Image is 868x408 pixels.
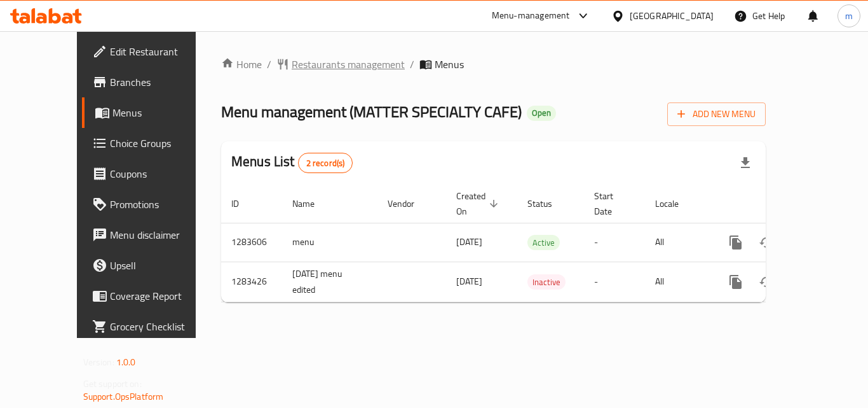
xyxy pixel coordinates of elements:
a: Menu disclaimer [82,220,222,250]
button: Change Status [751,227,782,258]
span: Version: [83,354,114,370]
li: / [410,57,414,72]
li: / [267,57,271,72]
a: Restaurants management [276,57,405,72]
a: Edit Restaurant [82,36,222,67]
div: Active [527,235,560,250]
span: [DATE] [456,234,482,250]
td: menu [282,223,377,262]
span: Status [527,196,569,211]
span: Promotions [110,197,212,212]
td: [DATE] menu edited [282,262,377,302]
td: 1283426 [221,262,282,302]
span: [DATE] [456,273,482,290]
span: Choice Groups [110,136,212,151]
button: Add New Menu [667,102,766,126]
span: Upsell [110,258,212,273]
span: Name [292,196,331,211]
a: Support.OpsPlatform [83,388,164,405]
button: more [721,227,751,258]
span: Edit Restaurant [110,44,212,59]
td: 1283606 [221,223,282,262]
span: Menu management ( MATTER SPECIALTY CAFE ) [221,97,522,126]
h2: Menus List [231,152,353,173]
td: All [645,223,710,262]
nav: breadcrumb [221,57,766,72]
a: Branches [82,67,222,97]
a: Upsell [82,250,222,281]
a: Promotions [82,189,222,220]
td: All [645,262,710,302]
span: Menu disclaimer [110,227,212,243]
table: enhanced table [221,185,853,302]
span: Active [527,236,560,250]
span: m [845,9,853,23]
span: ID [231,196,255,211]
span: Get support on: [83,376,142,392]
span: Inactive [527,275,566,290]
span: Grocery Checklist [110,319,212,334]
span: Start Date [594,188,630,219]
div: [GEOGRAPHIC_DATA] [630,9,714,23]
span: Locale [655,196,695,211]
button: more [721,267,751,297]
td: - [584,223,645,262]
span: Open [527,108,556,118]
span: Restaurants management [292,57,405,72]
a: Coupons [82,158,222,189]
a: Coverage Report [82,281,222,311]
span: Branches [110,74,212,90]
span: Created On [456,188,502,219]
a: Home [221,57,262,72]
span: Add New Menu [677,106,756,122]
a: Grocery Checklist [82,311,222,342]
span: Coverage Report [110,288,212,304]
a: Choice Groups [82,128,222,158]
span: Coupons [110,166,212,181]
th: Actions [710,185,853,223]
a: Menus [82,97,222,128]
div: Menu-management [492,8,570,24]
span: Vendor [388,196,431,211]
span: 2 record(s) [299,157,353,169]
div: Export file [730,148,761,178]
span: 1.0.0 [116,354,136,370]
span: Menus [112,105,212,120]
div: Open [527,106,556,121]
span: Menus [435,57,464,72]
button: Change Status [751,267,782,297]
td: - [584,262,645,302]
